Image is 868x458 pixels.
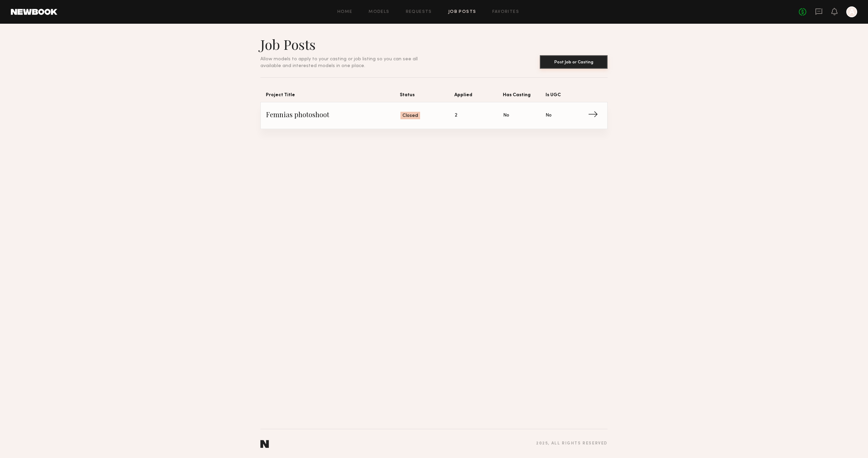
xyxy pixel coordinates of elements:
span: → [588,110,602,121]
span: No [503,112,509,119]
h1: Job Posts [260,36,434,53]
a: Femnias photoshootClosed2NoNo→ [266,102,602,129]
span: Applied [454,91,503,102]
a: Favorites [492,10,519,14]
div: 2025 , all rights reserved [536,441,608,446]
a: Job Posts [448,10,476,14]
button: Post Job or Casting [540,55,608,69]
span: No [546,112,552,119]
span: 2 [455,112,457,119]
span: Is UGC [546,91,588,102]
a: Home [337,10,353,14]
span: Status [400,91,454,102]
a: Models [369,10,389,14]
a: Requests [406,10,432,14]
span: Has Casting [503,91,546,102]
span: Allow models to apply to your casting or job listing so you can see all available and interested ... [260,57,418,68]
span: Project Title [266,91,400,102]
span: Closed [402,112,418,119]
span: Femnias photoshoot [266,110,400,121]
a: A [846,6,857,17]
